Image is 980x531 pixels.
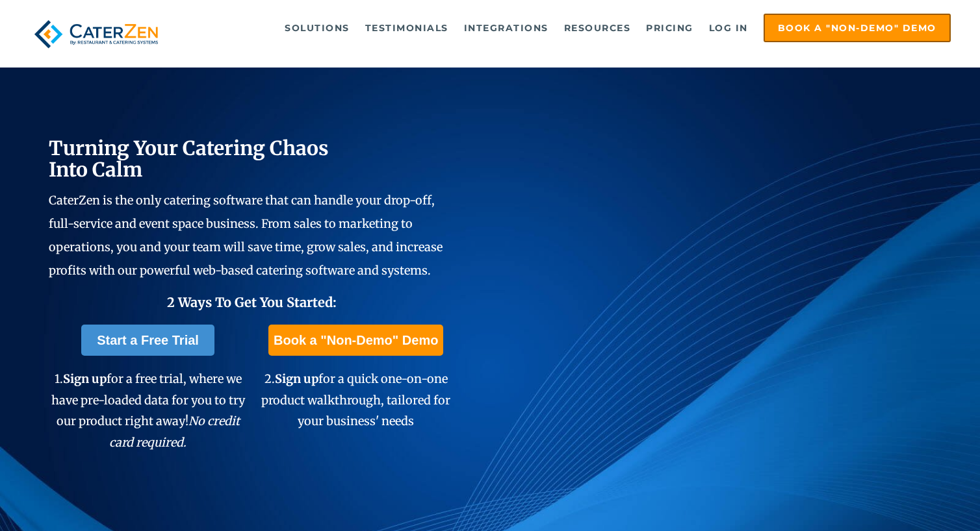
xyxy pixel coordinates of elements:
[275,371,318,386] span: Sign up
[639,15,700,41] a: Pricing
[81,325,214,356] a: Start a Free Trial
[49,193,443,278] span: CaterZen is the only catering software that can handle your drop-off, full-service and event spac...
[703,15,754,41] a: Log in
[359,15,455,41] a: Testimonials
[458,15,555,41] a: Integrations
[63,371,107,386] span: Sign up
[278,15,356,41] a: Solutions
[764,14,951,42] a: Book a "Non-Demo" Demo
[109,414,240,449] em: No credit card required.
[268,325,443,356] a: Book a "Non-Demo" Demo
[261,371,450,428] span: 2. for a quick one-on-one product walkthrough, tailored for your business' needs
[558,15,638,41] a: Resources
[187,14,951,42] div: Navigation Menu
[51,371,245,449] span: 1. for a free trial, where we have pre-loaded data for you to try our product right away!
[29,14,163,55] img: caterzen
[167,294,337,310] span: 2 Ways To Get You Started:
[49,136,329,182] span: Turning Your Catering Chaos Into Calm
